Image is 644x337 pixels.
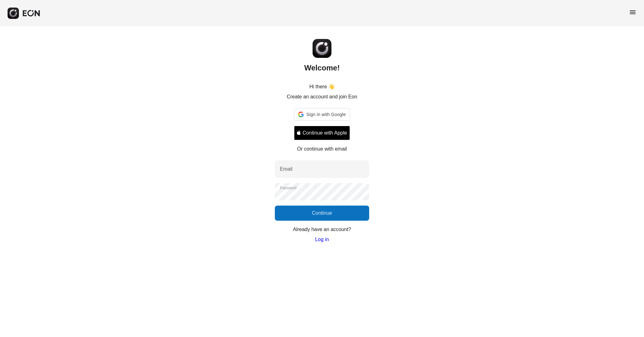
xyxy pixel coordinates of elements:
p: Or continue with email [297,145,347,153]
a: Log in [315,236,329,243]
label: Password [280,185,297,191]
p: Already have an account? [293,226,351,233]
p: Hi there 👋 [309,83,335,91]
span: Sign in with Google [306,111,346,118]
button: Continue [275,206,369,221]
h2: Welcome! [304,63,340,73]
label: Email [280,165,292,173]
div: Sign in with Google [294,108,350,121]
button: Signin with apple ID [294,126,350,140]
p: Create an account and join Eon [287,93,357,101]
